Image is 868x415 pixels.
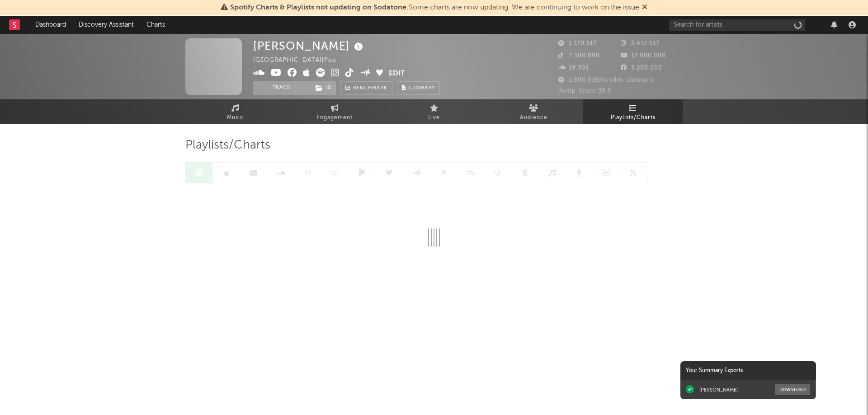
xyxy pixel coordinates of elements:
span: Live [428,112,440,123]
div: Your Summary Exports [680,361,816,380]
span: Engagement [316,112,353,123]
span: 3.200.000 [621,65,662,71]
span: ( 1 ) [310,81,336,95]
a: Dashboard [29,16,72,34]
span: 1.170.517 [558,41,597,47]
span: Playlists/Charts [185,140,270,151]
span: Jump Score: 39.9 [558,88,612,94]
span: Playlists/Charts [611,112,656,123]
span: 1.890.916 Monthly Listeners [558,77,654,83]
span: Dismiss [642,4,647,11]
span: : Some charts are now updating. We are continuing to work on the issue [230,4,639,11]
span: 12.000.000 [621,53,666,59]
a: Live [384,99,484,124]
span: Music [227,112,244,123]
button: (1) [310,81,336,95]
a: Engagement [285,99,384,124]
div: [PERSON_NAME] [699,387,738,393]
a: Discovery Assistant [72,16,140,34]
a: Music [185,99,285,124]
div: [PERSON_NAME] [253,38,365,53]
a: Playlists/Charts [583,99,683,124]
button: Edit [389,68,405,79]
span: Summary [408,86,435,91]
a: Charts [140,16,171,34]
span: Spotify Charts & Playlists not updating on Sodatone [230,4,406,11]
span: Audience [520,112,547,123]
span: 3.412.517 [621,41,660,47]
button: Download [775,384,810,395]
a: Audience [484,99,583,124]
button: Summary [397,81,440,95]
a: Benchmark [340,81,392,95]
button: Track [253,81,310,95]
span: 7.500.000 [558,53,600,59]
div: [GEOGRAPHIC_DATA] | Pop [253,55,347,66]
input: Search for artists [669,19,805,31]
span: Benchmark [353,83,387,94]
span: 19.305 [558,65,589,71]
